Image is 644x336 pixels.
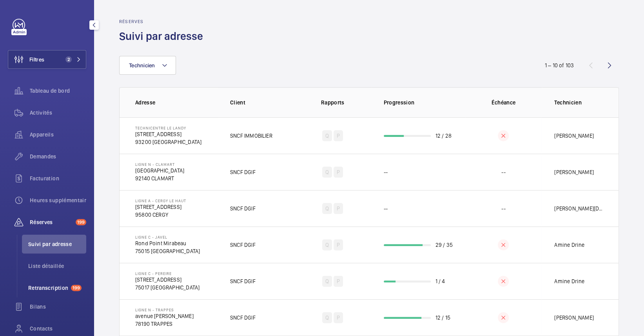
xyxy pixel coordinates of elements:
p: [PERSON_NAME] [554,132,593,140]
p: [STREET_ADDRESS] [135,276,200,284]
p: Progression [384,99,465,106]
div: Q [322,239,332,250]
p: 12 / 28 [435,132,452,140]
p: -- [501,168,505,176]
div: Q [322,312,332,323]
p: Amine Drine [554,277,584,285]
span: Suivi par adresse [28,240,86,248]
span: Filtres [29,56,44,63]
span: 199 [71,285,82,291]
p: 78190 TRAPPES [135,320,194,328]
div: P [334,239,343,250]
p: 95800 CERGY [135,211,186,219]
div: P [334,312,343,323]
p: SNCF DGIF [230,205,256,212]
div: P [334,130,343,141]
p: 75017 [GEOGRAPHIC_DATA] [135,284,200,291]
p: 1 / 4 [435,277,445,285]
p: SNCF DGIF [230,277,256,285]
p: -- [384,168,388,176]
p: 93200 [GEOGRAPHIC_DATA] [135,138,201,146]
p: Ligne C - JAVEL [135,235,200,239]
p: Ligne C - PEREIRE [135,271,200,276]
div: P [334,167,343,178]
span: Demandes [30,153,86,160]
p: 12 / 15 [435,314,450,322]
p: Rapports [300,99,366,106]
div: P [334,276,343,287]
p: Amine Drine [554,241,584,249]
button: Filtres2 [8,50,86,69]
p: [PERSON_NAME] [554,314,593,322]
p: 75015 [GEOGRAPHIC_DATA] [135,247,200,255]
span: Technicien [129,62,155,68]
p: [STREET_ADDRESS] [135,203,186,211]
p: 29 / 35 [435,241,453,249]
span: 199 [76,219,86,225]
h1: Suivi par adresse [119,29,208,43]
span: Tableau de bord [30,87,86,95]
span: Heures supplémentaires [30,196,86,204]
p: Technicien [554,99,603,106]
span: Liste détaillée [28,262,86,270]
p: -- [384,205,388,212]
p: Client [230,99,294,106]
div: P [334,203,343,214]
div: Q [322,276,332,287]
p: Adresse [135,99,218,106]
p: avenue [PERSON_NAME] [135,312,194,320]
span: Facturation [30,174,86,182]
p: Technicentre Le Landy [135,126,201,130]
p: SNCF DGIF [230,241,256,249]
p: [PERSON_NAME] [554,168,593,176]
span: Bilans [30,303,86,311]
span: Réserves [30,218,73,226]
span: 2 [65,56,72,63]
p: Rond Point Mirabeau [135,239,200,247]
p: SNCF DGIF [230,314,256,322]
p: Ligne N - TRAPPES [135,307,194,312]
p: Échéance [471,99,537,106]
button: Technicien [119,56,176,75]
p: Ligne N - CLAMART [135,162,184,167]
h2: Réserves [119,19,208,24]
span: Appareils [30,131,86,138]
span: Contacts [30,325,86,332]
span: Retranscription [28,284,68,292]
div: 1 – 10 of 103 [545,61,574,69]
p: SNCF DGIF [230,168,256,176]
p: SNCF IMMOBILIER [230,132,272,140]
div: Q [322,167,332,178]
div: Q [322,203,332,214]
p: [STREET_ADDRESS] [135,130,201,138]
div: Q [322,130,332,141]
p: [GEOGRAPHIC_DATA] [135,167,184,174]
p: [PERSON_NAME][DATE] [554,205,603,212]
p: 92140 CLAMART [135,174,184,182]
span: Activités [30,109,86,117]
p: Ligne A - CERGY LE HAUT [135,198,186,203]
p: -- [501,205,505,212]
